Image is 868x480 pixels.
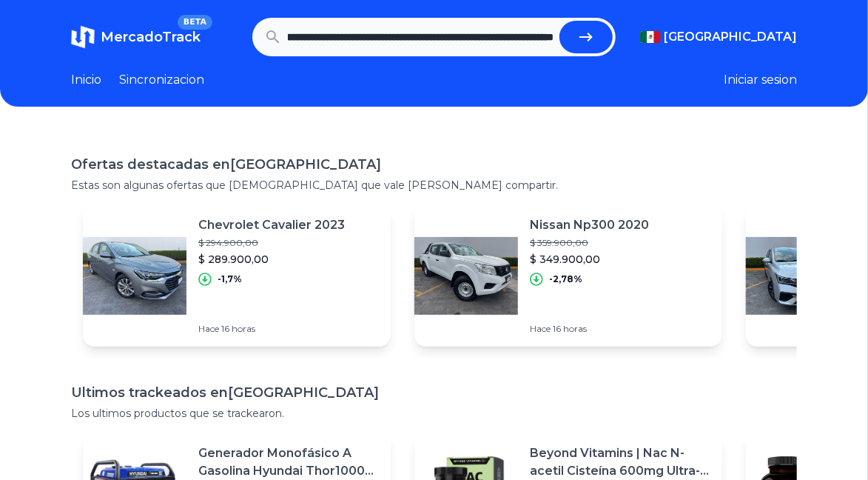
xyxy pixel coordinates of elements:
h1: Ultimos trackeados en [GEOGRAPHIC_DATA] [71,382,797,403]
img: Featured image [414,224,518,327]
p: Hace 16 horas [530,323,649,335]
p: -1,7% [218,273,242,285]
a: Featured imageNissan Np300 2020$ 359.900,00$ 349.900,00-2,78%Hace 16 horas [414,204,722,347]
p: Hace 16 horas [198,323,345,335]
a: Sincronizacion [119,71,204,89]
button: Iniciar sesion [724,71,797,89]
p: $ 289.900,00 [198,252,345,267]
p: Estas son algunas ofertas que [DEMOGRAPHIC_DATA] que vale [PERSON_NAME] compartir. [71,178,797,193]
button: [GEOGRAPHIC_DATA] [640,28,797,46]
p: Nissan Np300 2020 [530,216,649,234]
img: Featured image [83,224,186,327]
a: Inicio [71,71,101,89]
img: Featured image [746,224,850,327]
p: Generador Monofásico A Gasolina Hyundai Thor10000 P 11.5 Kw [198,444,379,480]
h1: Ofertas destacadas en [GEOGRAPHIC_DATA] [71,154,797,175]
p: Chevrolet Cavalier 2023 [198,216,345,234]
p: -2,78% [549,273,582,285]
span: [GEOGRAPHIC_DATA] [664,28,797,46]
img: MercadoTrack [71,25,95,49]
a: Featured imageChevrolet Cavalier 2023$ 294.900,00$ 289.900,00-1,7%Hace 16 horas [83,204,391,347]
p: Beyond Vitamins | Nac N-acetil Cisteína 600mg Ultra-premium Con Inulina De Agave (prebiótico Natu... [530,444,710,480]
p: Los ultimos productos que se trackearon. [71,406,797,421]
span: BETA [178,15,212,30]
span: MercadoTrack [101,29,201,45]
p: $ 359.900,00 [530,237,649,249]
p: $ 294.900,00 [198,237,345,249]
img: Mexico [640,31,661,43]
a: MercadoTrackBETA [71,25,201,49]
p: $ 349.900,00 [530,252,649,267]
